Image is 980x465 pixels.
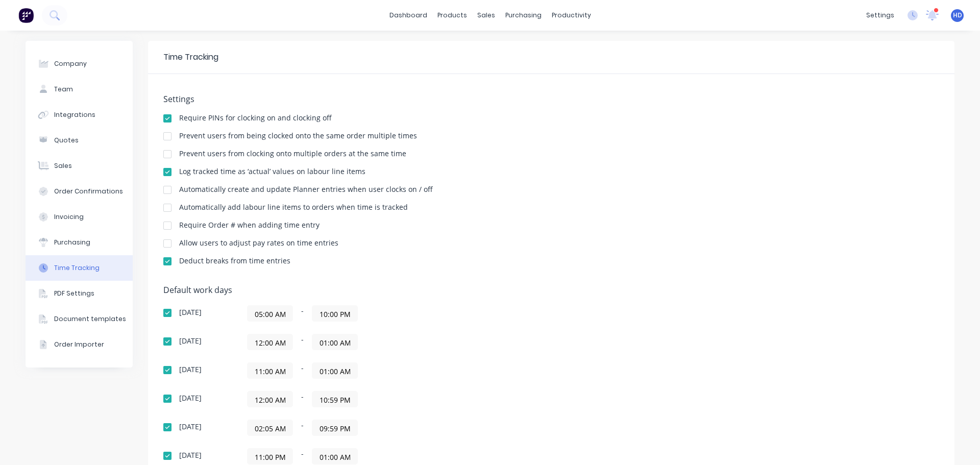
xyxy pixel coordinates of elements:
[312,334,357,350] input: Finish
[179,204,408,211] div: Automatically add labour line items to orders when time is tracked
[163,285,939,295] h5: Default work days
[179,168,365,175] div: Log tracked time as ‘actual’ values on labour line items
[54,263,100,273] div: Time Tracking
[163,51,218,63] div: Time Tracking
[248,363,292,378] input: Start
[26,332,133,357] button: Order Importer
[26,204,133,230] button: Invoicing
[312,363,357,378] input: Finish
[248,420,292,435] input: Start
[179,423,202,430] div: [DATE]
[179,337,202,345] div: [DATE]
[432,8,472,23] div: products
[247,448,502,464] div: -
[861,8,899,23] div: settings
[26,179,133,204] button: Order Confirmations
[26,306,133,332] button: Document templates
[54,59,87,68] div: Company
[248,306,292,321] input: Start
[179,222,320,229] div: Require Order # when adding time entry
[26,128,133,153] button: Quotes
[18,8,34,23] img: Factory
[179,239,338,247] div: Allow users to adjust pay rates on time entries
[179,395,202,402] div: [DATE]
[312,306,357,321] input: Finish
[547,8,596,23] div: productivity
[179,132,417,139] div: Prevent users from being clocked onto the same order multiple times
[26,51,133,77] button: Company
[179,309,202,316] div: [DATE]
[248,391,292,407] input: Start
[163,94,939,104] h5: Settings
[384,8,432,23] a: dashboard
[248,449,292,464] input: Start
[54,161,72,170] div: Sales
[54,85,73,94] div: Team
[500,8,547,23] div: purchasing
[312,420,357,435] input: Finish
[54,314,126,324] div: Document templates
[26,102,133,128] button: Integrations
[54,238,90,247] div: Purchasing
[179,150,406,157] div: Prevent users from clocking onto multiple orders at the same time
[247,305,502,322] div: -
[26,77,133,102] button: Team
[247,391,502,407] div: -
[179,114,332,121] div: Require PINs for clocking on and clocking off
[179,452,202,459] div: [DATE]
[179,366,202,373] div: [DATE]
[247,362,502,379] div: -
[54,289,94,298] div: PDF Settings
[472,8,500,23] div: sales
[247,420,502,436] div: -
[247,334,502,350] div: -
[312,391,357,407] input: Finish
[54,187,123,196] div: Order Confirmations
[54,136,79,145] div: Quotes
[26,153,133,179] button: Sales
[312,449,357,464] input: Finish
[26,281,133,306] button: PDF Settings
[54,212,84,222] div: Invoicing
[248,334,292,350] input: Start
[179,186,433,193] div: Automatically create and update Planner entries when user clocks on / off
[953,11,962,20] span: HD
[54,110,95,119] div: Integrations
[54,340,104,349] div: Order Importer
[179,257,290,264] div: Deduct breaks from time entries
[26,230,133,255] button: Purchasing
[26,255,133,281] button: Time Tracking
